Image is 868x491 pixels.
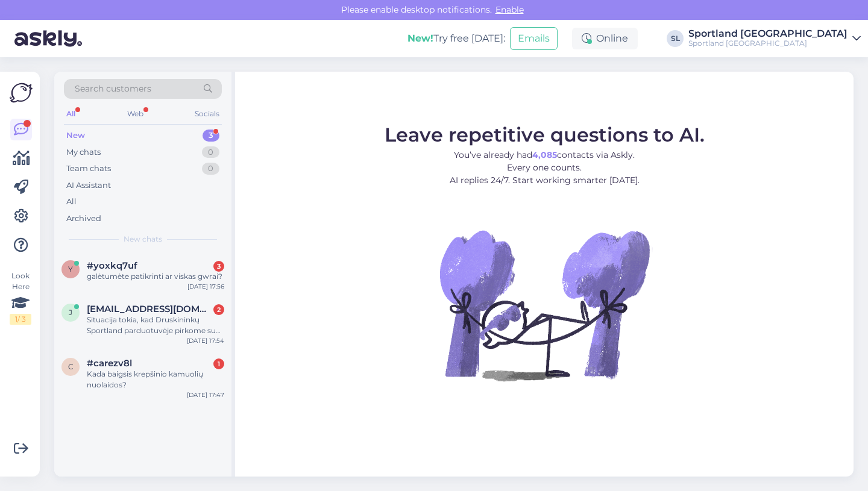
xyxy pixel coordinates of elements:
div: New [66,130,85,142]
div: Try free [DATE]: [407,31,505,46]
div: My chats [66,146,101,158]
b: 4,085 [532,149,557,160]
div: 0 [202,146,219,158]
div: 1 / 3 [10,314,31,325]
div: Sportland [GEOGRAPHIC_DATA] [688,39,848,48]
img: No Chat active [436,196,653,413]
div: [DATE] 17:56 [187,282,224,291]
div: Online [572,28,638,49]
div: Archived [66,213,101,225]
a: Sportland [GEOGRAPHIC_DATA]Sportland [GEOGRAPHIC_DATA] [688,29,861,48]
div: Web [125,106,146,122]
span: Search customers [75,83,151,95]
div: 2 [213,304,224,315]
b: New! [407,33,433,44]
img: Askly Logo [10,81,33,104]
div: galėtumėte patikrinti ar viskas gwrai? [87,271,224,282]
span: #carezv8l [87,358,132,369]
span: Leave repetitive questions to AI. [385,123,705,146]
div: Sportland [GEOGRAPHIC_DATA] [688,29,848,39]
div: [DATE] 17:47 [187,390,224,399]
div: Socials [192,106,222,122]
div: 3 [203,130,219,142]
div: [DATE] 17:54 [187,336,224,345]
div: Look Here [10,271,31,325]
span: j [69,308,72,317]
span: Enable [492,4,527,15]
div: All [64,106,78,122]
div: AI Assistant [66,180,111,192]
div: 3 [213,261,224,272]
div: 0 [202,163,219,175]
span: y [68,264,73,274]
div: All [66,196,77,208]
div: 1 [213,358,224,369]
span: #yoxkq7uf [87,260,137,271]
div: Team chats [66,163,111,175]
p: You’ve already had contacts via Askly. Every one counts. AI replies 24/7. Start working smarter [... [385,149,705,187]
div: Situacija tokia, kad Druskininkų Sportland parduotuvėje pirkome su vyru batus. Gaila, net metams ... [87,314,224,336]
span: justuk24@gmail.com [87,304,212,314]
span: c [68,362,74,371]
span: New chats [124,234,162,245]
div: SL [667,30,684,47]
div: Kada baigsis krepšinio kamuolių nuolaidos? [87,369,224,390]
button: Emails [510,27,558,50]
